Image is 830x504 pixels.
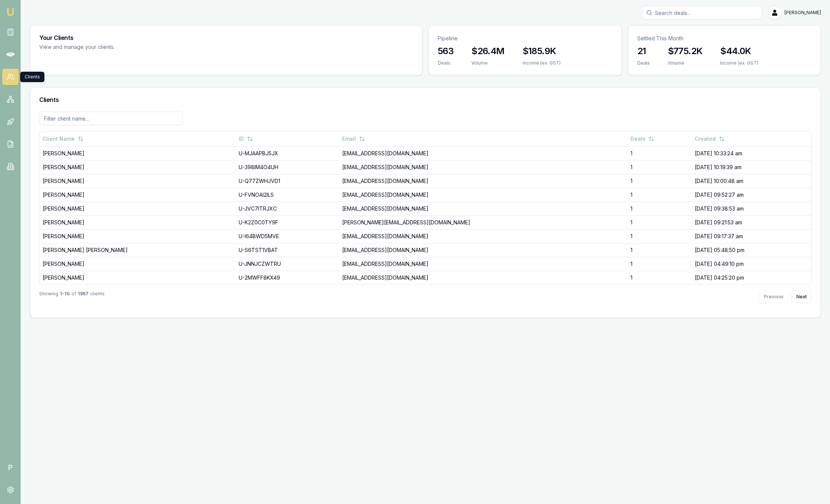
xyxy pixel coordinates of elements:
td: [EMAIL_ADDRESS][DOMAIN_NAME] [339,160,628,174]
td: U-Q77ZWHJVD1 [236,174,339,188]
td: [PERSON_NAME] [40,271,236,284]
strong: 1 - 10 [60,291,70,303]
p: Pipeline [438,35,613,42]
td: [PERSON_NAME] [40,215,236,229]
td: [PERSON_NAME] [40,229,236,243]
div: Deals [438,60,453,66]
div: Volume [471,60,504,66]
td: [DATE] 09:21:53 am [692,215,811,229]
button: Client Name [43,132,84,146]
td: [EMAIL_ADDRESS][DOMAIN_NAME] [339,188,628,202]
h3: 21 [637,45,650,57]
td: [DATE] 09:38:53 am [692,202,811,215]
td: [PERSON_NAME] [40,257,236,271]
button: Next [792,291,812,303]
td: 1 [628,202,692,215]
td: [DATE] 09:52:27 am [692,188,811,202]
td: [EMAIL_ADDRESS][DOMAIN_NAME] [339,271,628,284]
td: U-S6TST1VBAT [236,243,339,257]
td: [DATE] 09:17:37 am [692,229,811,243]
button: ID [239,132,253,146]
button: Email [342,132,365,146]
span: P [2,459,19,476]
td: [PERSON_NAME] [40,174,236,188]
td: 1 [628,257,692,271]
h3: $26.4M [471,45,504,57]
div: Income (ex. GST) [720,60,758,66]
td: [DATE] 10:19:39 am [692,160,811,174]
td: U-2MWFF8KX49 [236,271,339,284]
span: [PERSON_NAME] [784,10,821,16]
td: [PERSON_NAME] [40,160,236,174]
p: Settled This Month [637,35,812,42]
td: [EMAIL_ADDRESS][DOMAIN_NAME] [339,243,628,257]
h3: $775.2K [668,45,703,57]
td: [PERSON_NAME] [40,146,236,160]
td: 1 [628,188,692,202]
td: [EMAIL_ADDRESS][DOMAIN_NAME] [339,257,628,271]
td: [PERSON_NAME][EMAIL_ADDRESS][DOMAIN_NAME] [339,215,628,229]
img: emu-icon-u.png [6,7,15,16]
td: [DATE] 10:00:48 am [692,174,811,188]
td: [DATE] 05:48:50 pm [692,243,811,257]
input: Search deals [642,6,762,19]
div: Deals [637,60,650,66]
td: [PERSON_NAME] [40,202,236,215]
button: Deals [631,132,654,146]
td: [DATE] 04:49:10 pm [692,257,811,271]
p: View and manage your clients. [39,43,230,52]
td: 1 [628,146,692,160]
td: U-FVNOAI2ILS [236,188,339,202]
td: [EMAIL_ADDRESS][DOMAIN_NAME] [339,202,628,215]
div: Showing of clients [39,291,105,303]
strong: 1957 [78,291,89,303]
div: Income (ex. GST) [523,60,561,66]
td: U-JVC7ITRJXC [236,202,339,215]
h3: Your Clients [39,35,413,41]
td: U-398IM4O4UH [236,160,339,174]
input: Filter client name... [39,112,183,125]
h3: 563 [438,45,453,57]
td: [EMAIL_ADDRESS][DOMAIN_NAME] [339,146,628,160]
td: [DATE] 10:33:24 am [692,146,811,160]
td: 1 [628,243,692,257]
td: 1 [628,174,692,188]
td: 1 [628,160,692,174]
h3: $44.0K [720,45,758,57]
td: [EMAIL_ADDRESS][DOMAIN_NAME] [339,174,628,188]
td: 1 [628,215,692,229]
td: [PERSON_NAME] [PERSON_NAME] [40,243,236,257]
div: Clients [20,72,44,82]
div: Volume [668,60,703,66]
h3: $185.9K [523,45,561,57]
td: 1 [628,271,692,284]
td: U-I64BWD5MVE [236,229,339,243]
td: [DATE] 04:25:20 pm [692,271,811,284]
td: 1 [628,229,692,243]
button: Created [695,132,725,146]
h3: Clients [39,97,812,103]
td: U-K2Z0C0TY9F [236,215,339,229]
td: [EMAIL_ADDRESS][DOMAIN_NAME] [339,229,628,243]
td: U-JNNJCZWTRU [236,257,339,271]
td: U-MJAAPBJ5JX [236,146,339,160]
td: [PERSON_NAME] [40,188,236,202]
